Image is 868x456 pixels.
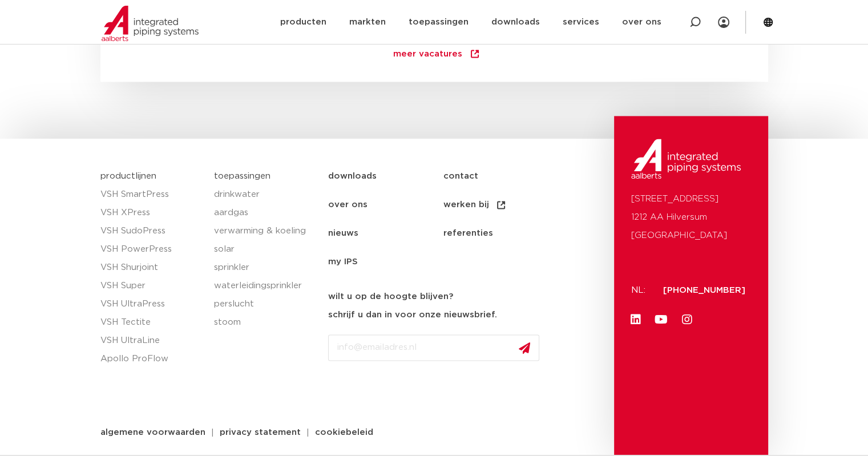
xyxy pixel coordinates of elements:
[328,219,443,248] a: nieuws
[328,310,497,319] strong: schrijf u dan in voor onze nieuwsbrief.
[328,334,539,361] input: info@emailadres.nl
[100,277,203,295] a: VSH Super
[220,428,301,437] span: privacy statement
[306,428,382,437] a: cookiebeleid
[519,342,530,354] img: send.svg
[393,50,462,61] span: meer vacatures
[100,295,203,313] a: VSH UltraPress
[211,428,309,437] a: privacy statement
[214,259,317,277] a: sprinkler
[214,313,317,332] a: stoom
[315,428,373,437] span: cookiebeleid
[443,219,558,248] a: referenties
[214,277,317,295] a: waterleidingsprinkler
[328,191,443,219] a: over ons
[663,286,745,294] a: [PHONE_NUMBER]
[100,428,205,437] span: algemene voorwaarden
[631,190,751,245] p: [STREET_ADDRESS] 1212 AA Hilversum [GEOGRAPHIC_DATA]
[100,240,203,259] a: VSH PowerPress
[92,428,214,437] a: algemene voorwaarden
[328,162,443,191] a: downloads
[443,162,558,191] a: contact
[100,350,203,368] a: Apollo ProFlow
[328,292,453,301] strong: wilt u op de hoogte blijven?
[328,370,502,414] iframe: reCAPTCHA
[214,185,317,204] a: drinkwater
[100,204,203,222] a: VSH XPress
[214,295,317,313] a: perslucht
[328,248,443,276] a: my IPS
[100,172,156,180] a: productlijnen
[214,240,317,259] a: solar
[100,185,203,204] a: VSH SmartPress
[100,259,203,277] a: VSH Shurjoint
[214,172,271,180] a: toepassingen
[214,222,317,240] a: verwarming & koeling
[214,204,317,222] a: aardgas
[443,191,558,219] a: werken bij
[328,162,608,276] nav: Menu
[631,281,649,300] p: NL:
[100,222,203,240] a: VSH SudoPress
[100,313,203,332] a: VSH Tectite
[370,38,503,70] a: meer vacatures
[100,332,203,350] a: VSH UltraLine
